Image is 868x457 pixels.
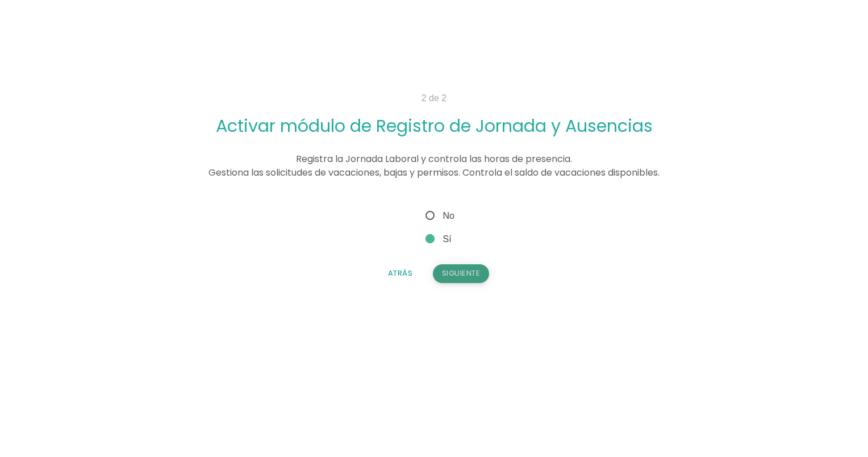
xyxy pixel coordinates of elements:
[130,117,738,135] h2: Activar módulo de Registro de Jornada y Ausencias
[423,232,452,246] span: Sí
[423,209,454,223] span: No
[130,92,738,105] p: 2 de 2
[208,152,660,179] span: Registra la Jornada Laboral y controla las horas de presencia. Gestiona las solicitudes de vacaci...
[433,264,490,282] button: Siguiente
[379,264,422,282] button: Atrás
